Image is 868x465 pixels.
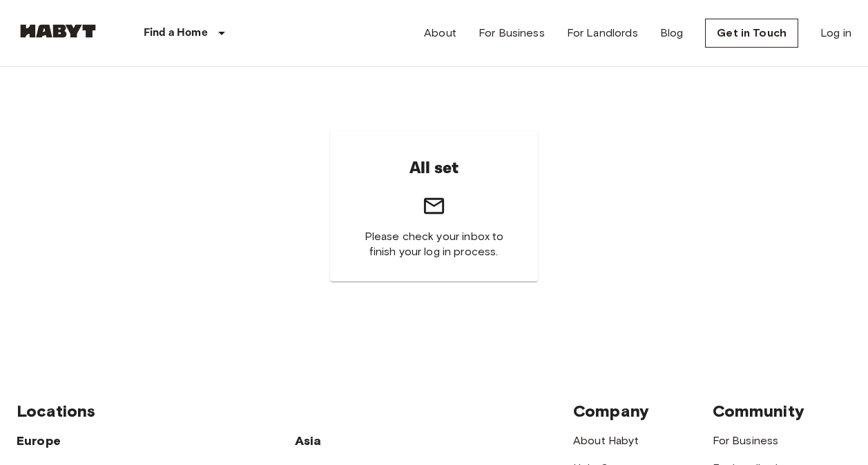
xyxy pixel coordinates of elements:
[409,154,459,183] h6: All set
[17,24,99,38] img: Habyt
[17,433,61,448] span: Europe
[705,19,798,48] a: Get in Touch
[820,25,851,41] a: Log in
[573,434,639,447] a: About Habyt
[424,25,456,41] a: About
[363,229,505,259] span: Please check your inbox to finish your log in process.
[713,401,804,421] span: Community
[17,401,95,421] span: Locations
[144,25,208,41] p: Find a Home
[660,25,684,41] a: Blog
[295,433,322,448] span: Asia
[713,434,779,447] a: For Business
[479,25,545,41] a: For Business
[573,401,649,421] span: Company
[567,25,638,41] a: For Landlords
